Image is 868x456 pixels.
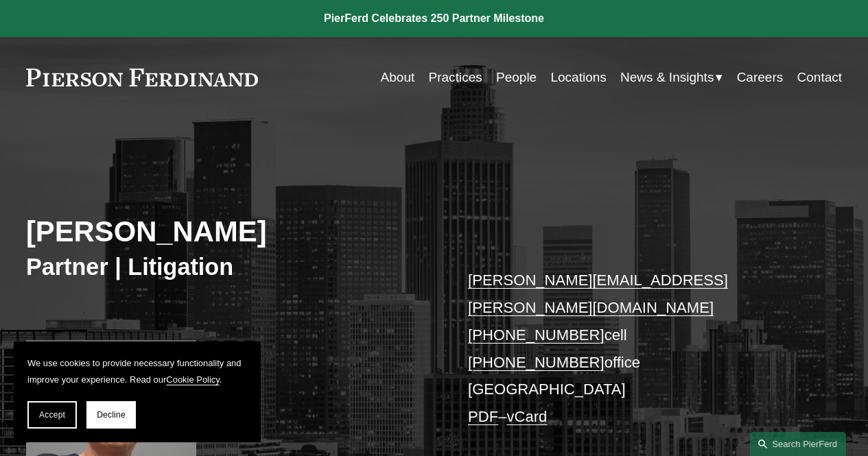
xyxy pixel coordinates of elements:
section: Cookie banner [14,341,261,442]
a: [PHONE_NUMBER] [468,326,605,344]
a: PDF [468,408,498,425]
a: Locations [550,64,606,91]
a: [PERSON_NAME][EMAIL_ADDRESS][PERSON_NAME][DOMAIN_NAME] [468,272,728,316]
a: People [496,64,537,91]
button: Accept [27,401,77,429]
a: Careers [737,64,784,91]
p: cell office [GEOGRAPHIC_DATA] – [468,267,808,430]
a: Practices [429,64,482,91]
a: Contact [797,64,843,91]
button: Decline [86,401,136,429]
a: Search this site [750,432,846,456]
a: [PHONE_NUMBER] [468,354,605,371]
span: Decline [97,410,126,420]
h3: Partner | Litigation [26,252,434,281]
a: About [381,64,415,91]
a: vCard [506,408,547,425]
h2: [PERSON_NAME] [26,215,434,250]
span: Accept [39,410,65,420]
p: We use cookies to provide necessary functionality and improve your experience. Read our . [27,355,247,387]
span: News & Insights [620,66,714,89]
a: folder dropdown [620,64,723,91]
a: Cookie Policy [166,374,220,385]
